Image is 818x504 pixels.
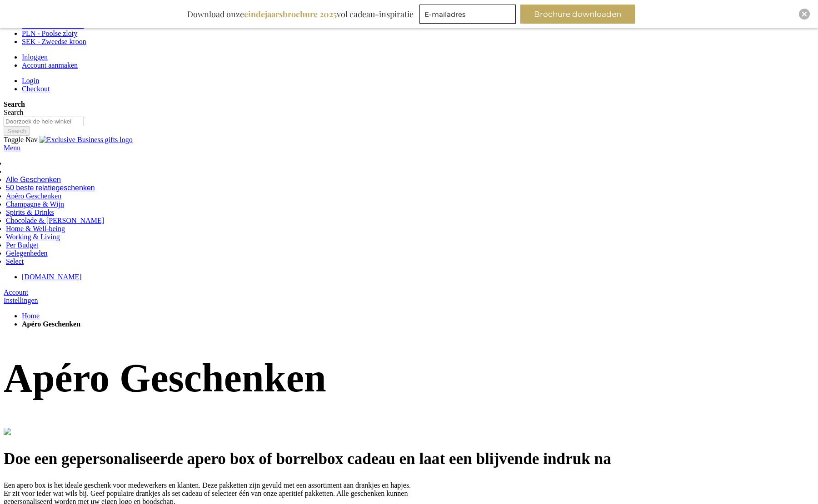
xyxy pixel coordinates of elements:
span: Champagne & Wijn [6,200,64,208]
strong: Apéro Geschenken [22,320,80,328]
input: Doorzoek de hele winkel [4,117,84,126]
img: Exclusive Business gifts logo [40,136,133,144]
strong: Search [4,100,25,108]
div: Download onze vol cadeau-inspiratie [183,5,418,24]
span: Gelegenheden [6,249,48,257]
span: 50 beste relatiegeschenken [6,184,95,192]
a: Menu [4,144,20,152]
span: Toggle Nav [4,136,38,143]
img: Close [802,11,807,17]
a: store logo [40,136,133,143]
a: Inloggen [22,53,48,61]
span: Home & Well-being [6,225,65,232]
span: Search [7,128,26,134]
h2: Doe een gepersonaliseerde apero box of borrelbox cadeau en laat een blijvende indruk na [4,450,814,468]
span: Select [6,257,24,265]
a: Instellingen [4,296,38,304]
a: Account aanmaken [22,61,78,69]
span: Apéro Geschenken [6,192,61,200]
b: eindejaarsbrochure 2025 [244,9,337,20]
a: SEK - Zweedse kroon [22,38,86,45]
span: Per Budget [6,241,39,249]
input: E-mailadres [419,5,516,24]
button: Brochure downloaden [520,5,635,24]
a: Home [22,312,40,320]
span: Alle Geschenken [6,176,61,183]
button: Search [4,126,30,136]
form: marketing offers and promotions [419,5,519,26]
span: Chocolade & [PERSON_NAME] [6,217,104,224]
a: PLN - Poolse zloty [22,30,77,37]
a: [DOMAIN_NAME] [22,273,82,281]
img: apero_kerstpakket-Exclusive_business_gifts.jpg [4,428,11,435]
span: Working & Living [6,233,60,241]
a: Account [4,288,28,296]
span: Apéro Geschenken [4,356,326,400]
a: Checkout [22,85,50,93]
div: Close [799,9,810,20]
a: Login [22,77,39,84]
span: Search [4,109,24,116]
span: Spirits & Drinks [6,208,54,216]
